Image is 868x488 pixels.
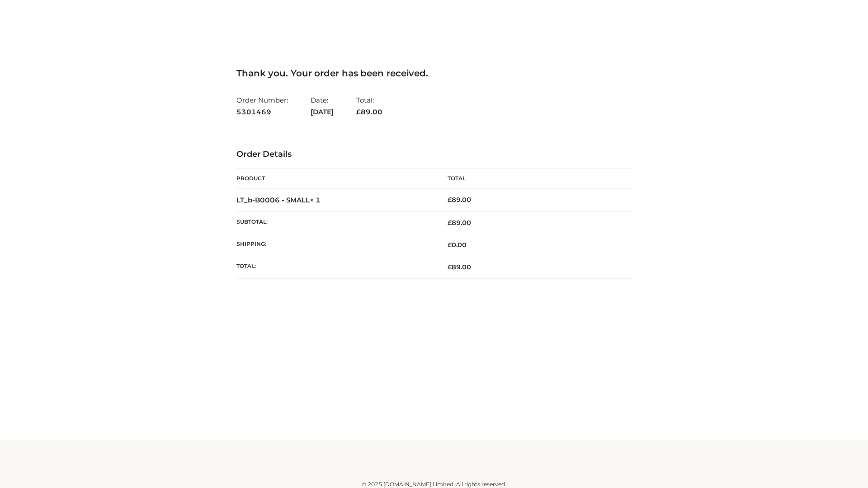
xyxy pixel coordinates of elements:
[448,219,452,227] span: £
[236,92,288,120] li: Order Number:
[236,211,434,234] th: Subtotal:
[448,196,452,204] span: £
[356,108,382,116] span: 89.00
[236,68,632,79] h3: Thank you. Your order has been received.
[236,234,434,256] th: Shipping:
[448,263,452,271] span: £
[310,196,321,204] strong: × 1
[311,106,334,118] strong: [DATE]
[448,196,471,204] bdi: 89.00
[236,196,321,204] strong: LT_b-B0006 - SMALL
[434,169,632,189] th: Total
[236,150,632,160] h3: Order Details
[236,106,288,118] strong: 5301469
[356,92,382,120] li: Total:
[448,219,471,227] span: 89.00
[448,241,467,249] bdi: 0.00
[448,263,471,271] span: 89.00
[356,108,361,116] span: £
[448,241,452,249] span: £
[311,92,334,120] li: Date:
[236,169,434,189] th: Product
[236,256,434,278] th: Total:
